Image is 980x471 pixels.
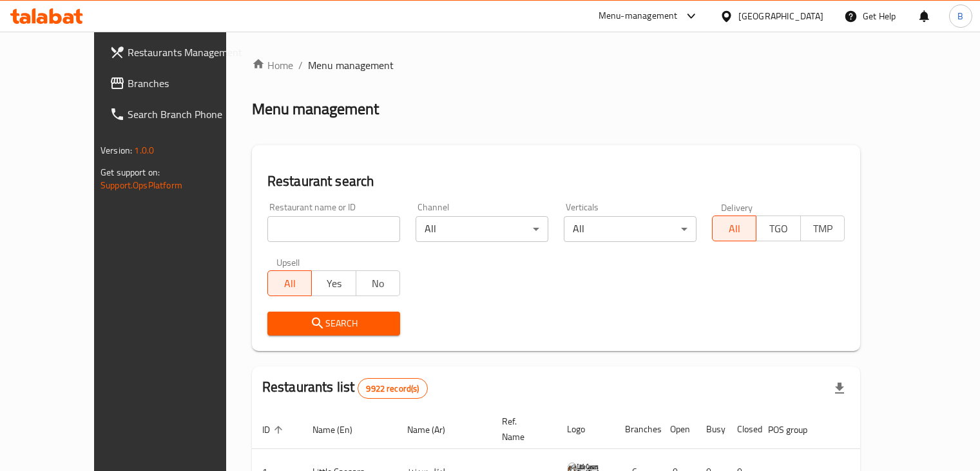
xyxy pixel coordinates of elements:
div: [GEOGRAPHIC_DATA] [738,9,823,23]
span: All [273,274,307,293]
span: Search Branch Phone [128,106,247,122]
button: No [356,270,400,296]
span: Restaurants Management [128,45,247,60]
h2: Menu management [252,99,379,119]
a: Home [252,57,293,73]
a: Support.OpsPlatform [101,177,182,194]
nav: breadcrumb [252,57,860,73]
th: Closed [727,410,758,449]
span: B [957,9,963,23]
th: Open [660,410,696,449]
span: TGO [762,219,795,238]
span: Menu management [308,57,394,73]
span: Name (Ar) [407,422,462,437]
span: 9922 record(s) [358,383,427,395]
div: All [416,216,548,242]
span: All [718,219,751,238]
input: Search for restaurant name or ID.. [267,216,400,242]
span: Get support on: [101,164,160,181]
span: No [361,274,395,293]
button: TGO [756,215,800,241]
a: Branches [99,68,258,99]
label: Upsell [276,257,300,266]
span: Yes [317,274,351,293]
a: Restaurants Management [99,37,258,68]
a: Search Branch Phone [99,99,258,130]
button: All [267,270,312,296]
li: / [298,57,303,73]
label: Delivery [721,203,753,212]
div: Total records count [358,378,427,399]
span: 1.0.0 [134,142,154,159]
button: Search [267,312,400,336]
th: Branches [615,410,660,449]
span: ID [262,422,287,437]
div: Menu-management [599,8,678,24]
div: All [564,216,697,242]
span: TMP [806,219,840,238]
span: Name (En) [312,422,369,437]
div: Export file [824,373,855,404]
th: Busy [696,410,727,449]
button: Yes [311,270,356,296]
button: All [712,215,756,241]
span: Search [278,316,390,332]
span: Branches [128,75,247,91]
th: Logo [557,410,615,449]
h2: Restaurant search [267,172,845,191]
span: POS group [768,422,824,437]
span: Version: [101,142,132,159]
button: TMP [800,215,845,241]
h2: Restaurants list [262,377,428,399]
span: Ref. Name [502,414,541,445]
